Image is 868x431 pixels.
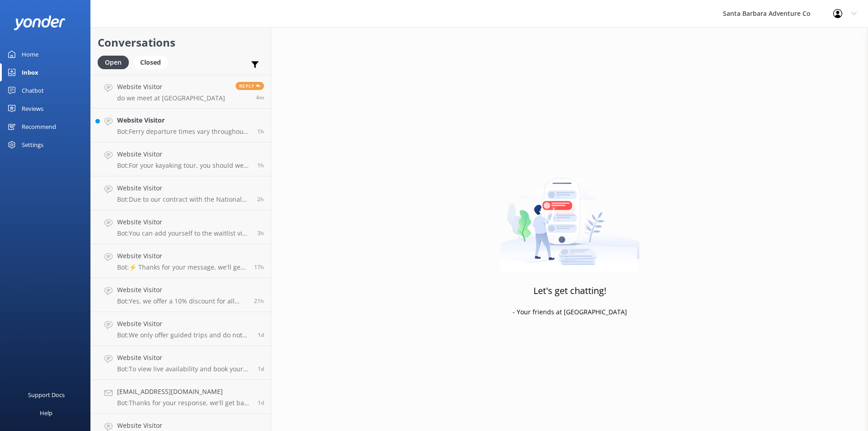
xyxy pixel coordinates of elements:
span: Aug 21 2025 08:26am (UTC -07:00) America/Tijuana [258,399,264,407]
a: Website VisitorBot:⚡ Thanks for your message, we'll get back to you as soon as we can. You're als... [91,244,271,278]
div: Help [40,404,52,422]
span: Aug 22 2025 10:55am (UTC -07:00) America/Tijuana [256,94,264,101]
p: Bot: We only offer guided trips and do not rent equipment. [117,331,251,339]
div: Chatbot [22,81,44,99]
h4: Website Visitor [117,353,251,363]
span: Aug 21 2025 08:42am (UTC -07:00) America/Tijuana [258,365,264,373]
a: [EMAIL_ADDRESS][DOMAIN_NAME]Bot:Thanks for your response, we'll get back to you as soon as we can... [91,380,271,414]
a: Website VisitorBot:We only offer guided trips and do not rent equipment.1d [91,312,271,346]
h4: Website Visitor [117,183,250,193]
span: Reply [236,82,264,90]
a: Website VisitorBot:For your kayaking tour, you should wear a bathing suit under the provided wets... [91,142,271,176]
p: do we meet at [GEOGRAPHIC_DATA] [117,94,225,102]
p: Bot: Due to our contract with the National Park Service, we are unable to sell ferry tickets to p... [117,195,250,204]
h4: [EMAIL_ADDRESS][DOMAIN_NAME] [117,387,251,397]
span: Aug 21 2025 01:36pm (UTC -07:00) America/Tijuana [254,297,264,305]
div: Closed [133,56,168,69]
img: artwork of a man stealing a conversation from at giant smartphone [500,159,640,272]
div: Inbox [22,63,38,81]
p: Bot: To view live availability and book your Santa [PERSON_NAME] Adventure tour, click [URL][DOMA... [117,365,251,373]
div: Home [22,45,38,63]
a: Website VisitorBot:You can add yourself to the waitlist via the booking system on our website at ... [91,210,271,244]
p: Bot: Yes, we offer a 10% discount for all veterans and active military service members. To book a... [117,297,247,305]
div: Settings [22,136,43,154]
h2: Conversations [98,34,264,51]
h4: Website Visitor [117,115,250,125]
p: Bot: ⚡ Thanks for your message, we'll get back to you as soon as we can. You're also welcome to k... [117,263,247,271]
a: Website VisitorBot:Due to our contract with the National Park Service, we are unable to sell ferr... [91,176,271,210]
h4: Website Visitor [117,217,250,227]
h4: Website Visitor [117,82,225,92]
a: Closed [133,57,172,67]
h4: Website Visitor [117,421,251,431]
a: Website Visitordo we meet at [GEOGRAPHIC_DATA]Reply4m [91,75,271,109]
h3: Let's get chatting! [533,284,606,298]
p: Bot: Ferry departure times vary throughout the year and are generally 3:30 PM or later, with limi... [117,128,250,136]
h4: Website Visitor [117,319,251,329]
p: Bot: Thanks for your response, we'll get back to you as soon as we can during opening hours. [117,399,251,407]
p: Bot: You can add yourself to the waitlist via the booking system on our website at [URL][DOMAIN_N... [117,229,250,237]
img: yonder-white-logo.png [14,15,66,30]
span: Aug 22 2025 08:37am (UTC -07:00) America/Tijuana [257,195,264,203]
div: Support Docs [28,386,65,404]
h4: Website Visitor [117,149,250,159]
span: Aug 21 2025 05:28pm (UTC -07:00) America/Tijuana [254,263,264,271]
span: Aug 21 2025 08:58am (UTC -07:00) America/Tijuana [258,331,264,339]
a: Open [98,57,133,67]
span: Aug 22 2025 09:14am (UTC -07:00) America/Tijuana [257,128,264,135]
span: Aug 22 2025 09:00am (UTC -07:00) America/Tijuana [257,161,264,169]
a: Website VisitorBot:To view live availability and book your Santa [PERSON_NAME] Adventure tour, cl... [91,346,271,380]
p: - Your friends at [GEOGRAPHIC_DATA] [513,307,627,317]
h4: Website Visitor [117,251,247,261]
p: Bot: For your kayaking tour, you should wear a bathing suit under the provided wetsuit. [117,161,250,170]
a: Website VisitorBot:Ferry departure times vary throughout the year and are generally 3:30 PM or la... [91,109,271,142]
h4: Website Visitor [117,285,247,295]
div: Reviews [22,99,43,118]
div: Recommend [22,118,56,136]
a: Website VisitorBot:Yes, we offer a 10% discount for all veterans and active military service memb... [91,278,271,312]
span: Aug 22 2025 07:24am (UTC -07:00) America/Tijuana [257,229,264,237]
div: Open [98,56,129,69]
